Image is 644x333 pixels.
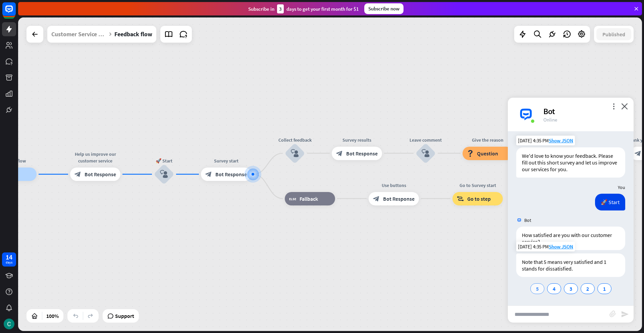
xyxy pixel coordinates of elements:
div: How satisfied are you with our customer service? [516,227,625,250]
div: 🚀 Start [595,194,625,210]
div: Collect feedback [275,137,315,143]
i: close [621,103,628,109]
div: Help us improve our customer service [65,151,125,164]
span: Bot Response [85,171,116,178]
span: 3 [570,285,572,292]
span: 4 [553,285,555,292]
button: Published [596,28,631,40]
i: block_bot_response [74,171,81,178]
button: Open LiveChat chat widget [5,3,25,23]
div: Use buttons [364,182,424,189]
div: Feedback flow [114,26,152,43]
div: [DATE] 4:35 PM [516,242,575,251]
div: Survey results [327,137,387,143]
span: 2 [586,285,589,292]
div: Subscribe in days to get your first month for $1 [248,4,359,13]
i: block_bot_response [635,150,641,157]
div: Note that 5 means very satisfied and 1 stands for dissatisfied. [516,253,625,277]
span: Fallback [300,195,318,202]
span: 5 [536,285,539,292]
span: Support [115,311,134,321]
div: Bot [543,106,626,116]
div: Online [543,116,626,123]
i: block_bot_response [205,171,212,178]
span: 1 [603,285,606,292]
div: Leave comment [406,137,446,143]
span: Show JSON [549,137,573,144]
span: Bot Response [215,171,247,178]
a: 14 days [2,252,16,267]
div: 100% [44,311,61,321]
span: Go to step [467,195,491,202]
div: Give the reason [458,137,518,143]
div: Go to Survey start [447,182,508,189]
i: block_user_input [422,149,430,157]
span: Show JSON [549,243,573,250]
span: Bot Response [383,195,415,202]
div: Subscribe now [364,3,404,14]
div: We'd love to know your feedback. Please fill out this short survey and let us improve our service... [516,147,625,178]
div: 🚀 Start [144,157,184,164]
div: Survey start [196,157,256,164]
i: block_fallback [289,195,296,202]
div: days [6,260,12,265]
i: block_bot_response [336,150,343,157]
i: block_user_input [160,170,168,178]
div: [DATE] 4:35 PM [516,136,575,145]
i: block_goto [457,195,464,202]
span: You [618,184,625,190]
i: block_bot_response [373,195,380,202]
i: more_vert [610,103,617,109]
i: block_user_input [291,149,299,157]
span: Question [477,150,498,157]
span: Bot Response [346,150,378,157]
div: Customer Service Bot copy 2 [51,26,106,43]
i: block_question [467,150,474,157]
i: send [621,310,629,318]
div: 3 [277,4,284,13]
i: block_attachment [609,311,616,317]
span: Bot [524,217,531,223]
div: 14 [6,254,12,260]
